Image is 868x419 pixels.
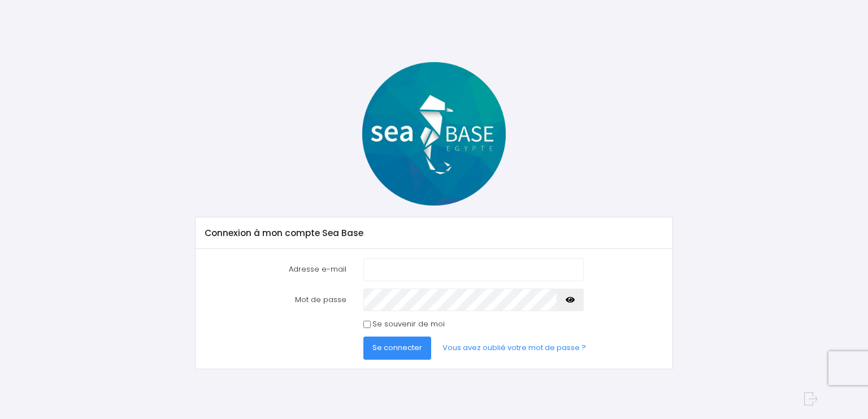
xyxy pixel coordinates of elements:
button: Se connecter [363,337,431,359]
label: Mot de passe [197,289,355,311]
span: Se connecter [372,342,422,353]
a: Vous avez oublié votre mot de passe ? [433,337,595,359]
label: Se souvenir de moi [372,318,445,330]
label: Adresse e-mail [197,258,355,281]
div: Connexion à mon compte Sea Base [196,217,672,249]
